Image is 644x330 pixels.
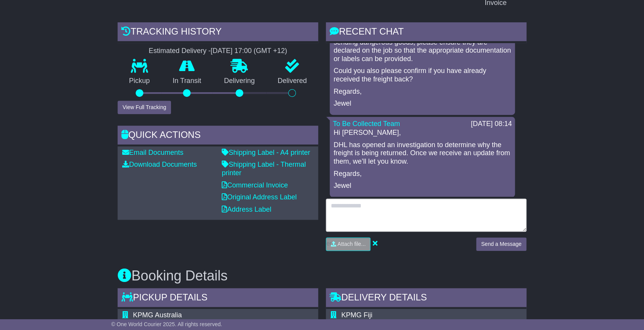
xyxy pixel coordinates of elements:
p: Jewel [334,99,511,108]
p: Regards, [334,88,511,96]
div: Delivery Details [326,288,526,309]
a: Commercial Invoice [222,181,288,189]
p: Regards, [334,170,511,178]
a: Download Documents [122,161,197,168]
p: Hi [PERSON_NAME], [334,129,511,137]
a: Address Label [222,206,271,213]
div: Pickup Details [118,288,318,309]
p: Jewel [334,182,511,190]
div: [DATE] 17:00 (GMT +12) [211,47,287,55]
span: KPMG Fiji [341,311,372,319]
p: Pickup [118,77,161,85]
a: To Be Collected Team [333,120,400,128]
a: Shipping Label - A4 printer [222,149,310,156]
div: RECENT CHAT [326,22,526,43]
p: Delivered [266,77,319,85]
a: Email Documents [122,149,183,156]
span: © One World Courier 2025. All rights reserved. [111,321,222,327]
p: DHL has opened an investigation to determine why the freight is being returned. Once we receive a... [334,141,511,166]
button: Send a Message [476,237,526,251]
span: KPMG Australia [133,311,182,319]
div: [DATE] 08:14 [471,120,512,128]
a: Shipping Label - Thermal printer [222,161,306,177]
a: Original Address Label [222,193,297,201]
div: Quick Actions [118,126,318,146]
p: Could you also please confirm if you have already received the freight back? [334,67,511,83]
button: View Full Tracking [118,101,171,114]
p: In Transit [161,77,213,85]
div: Estimated Delivery - [118,47,318,55]
h3: Booking Details [118,268,526,284]
p: Delivering [212,77,266,85]
div: Tracking history [118,22,318,43]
